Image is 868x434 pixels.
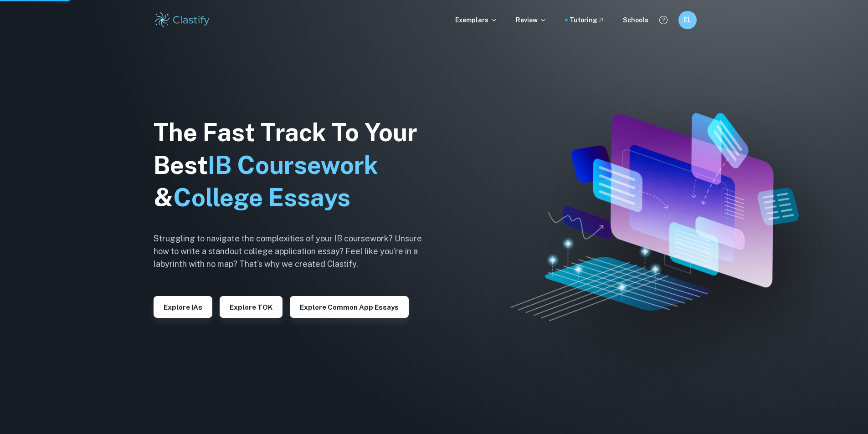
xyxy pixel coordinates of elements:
[154,11,211,29] img: Clastify logo
[682,15,693,25] h6: EL
[154,302,212,311] a: Explore IAs
[173,183,350,212] span: College Essays
[154,296,212,318] button: Explore IAs
[154,232,436,271] h6: Struggling to navigate the complexities of your IB coursework? Unsure how to write a standout col...
[208,151,378,179] span: IB Coursework
[290,296,409,318] button: Explore Common App essays
[290,302,409,311] a: Explore Common App essays
[656,12,671,28] button: Help and Feedback
[510,113,799,321] img: Clastify hero
[455,15,498,25] p: Exemplars
[678,11,697,29] button: EL
[220,302,282,311] a: Explore TOK
[516,15,547,25] p: Review
[623,15,648,25] a: Schools
[220,296,282,318] button: Explore TOK
[570,15,605,25] a: Tutoring
[154,116,436,214] h1: The Fast Track To Your Best &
